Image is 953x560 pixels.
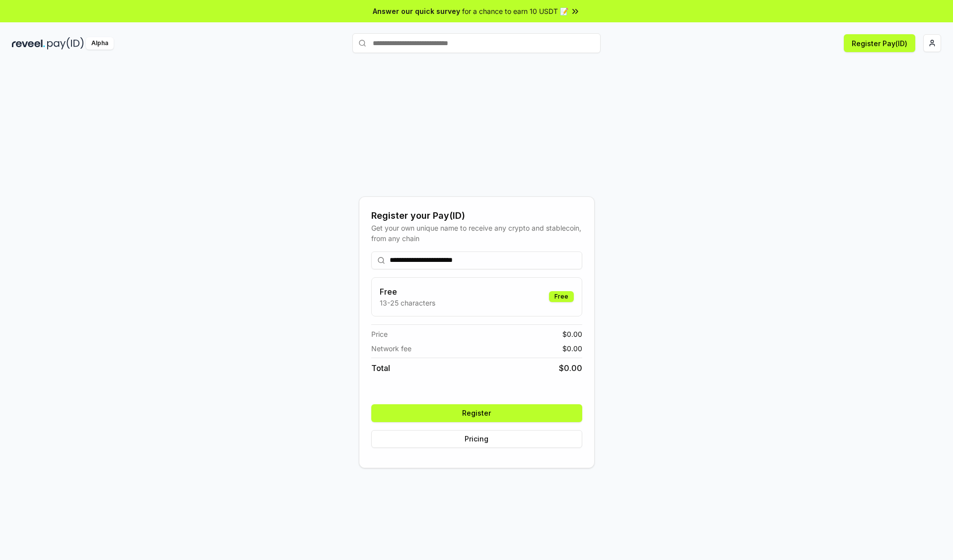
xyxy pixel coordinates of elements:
[549,291,574,302] div: Free
[462,6,568,16] span: for a chance to earn 10 USDT 📝
[371,343,411,354] span: Network fee
[371,430,582,448] button: Pricing
[562,343,582,354] span: $ 0.00
[86,37,114,50] div: Alpha
[373,6,460,16] span: Answer our quick survey
[559,362,582,374] span: $ 0.00
[371,404,582,422] button: Register
[844,34,915,52] button: Register Pay(ID)
[12,37,45,50] img: reveel_dark
[562,329,582,339] span: $ 0.00
[371,362,390,374] span: Total
[380,298,435,308] p: 13-25 characters
[371,209,582,223] div: Register your Pay(ID)
[371,329,388,339] span: Price
[371,223,582,244] div: Get your own unique name to receive any crypto and stablecoin, from any chain
[380,286,435,298] h3: Free
[47,37,84,50] img: pay_id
